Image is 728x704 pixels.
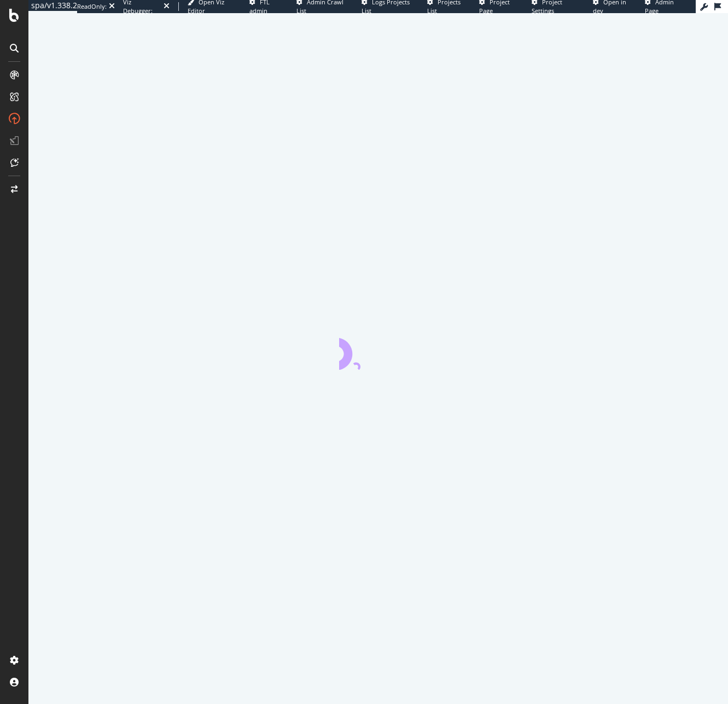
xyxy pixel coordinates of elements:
[77,2,107,11] div: ReadOnly:
[339,330,418,370] div: animation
